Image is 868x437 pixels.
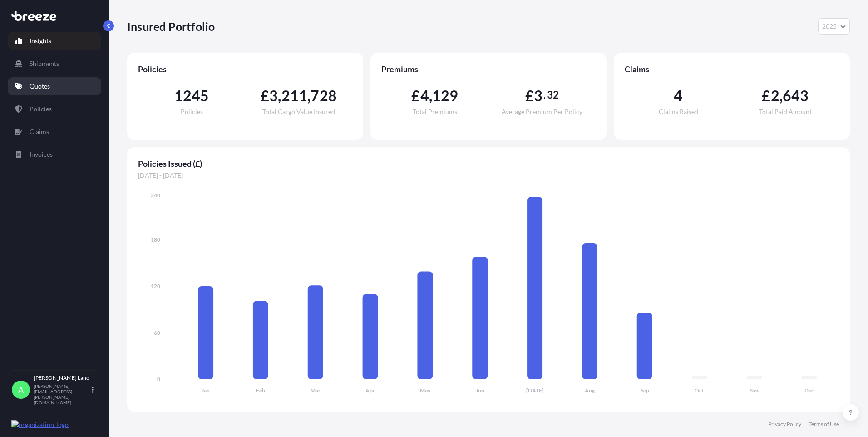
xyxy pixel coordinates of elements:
[138,171,839,180] span: [DATE] - [DATE]
[307,89,311,103] span: ,
[771,89,779,103] span: 2
[154,329,160,336] tspan: 60
[695,387,704,394] tspan: Oct
[138,158,839,169] span: Policies Issued (£)
[151,283,160,289] tspan: 120
[659,109,698,115] span: Claims Raised
[8,100,101,118] a: Policies
[526,387,544,394] tspan: [DATE]
[262,109,335,115] span: Total Cargo Value Insured
[534,89,542,103] span: 3
[8,55,101,73] a: Shipments
[365,387,375,394] tspan: Apr
[381,64,596,74] span: Premiums
[525,89,534,103] span: £
[547,91,559,99] span: 32
[30,36,51,45] p: Insights
[818,18,850,35] button: Year Selector
[281,89,308,103] span: 211
[674,89,682,103] span: 4
[411,89,420,103] span: £
[625,64,839,74] span: Claims
[34,383,90,405] p: [PERSON_NAME][EMAIL_ADDRESS][PERSON_NAME][DOMAIN_NAME]
[151,192,160,199] tspan: 240
[30,150,53,159] p: Invoices
[750,387,760,394] tspan: Nov
[18,385,24,394] span: A
[11,420,69,429] img: organization-logo
[822,22,837,31] span: 2025
[420,387,431,394] tspan: May
[8,32,101,50] a: Insights
[783,89,809,103] span: 643
[34,374,90,382] p: [PERSON_NAME] Lane
[311,89,337,103] span: 728
[127,19,215,34] p: Insured Portfolio
[779,89,783,103] span: ,
[202,387,210,394] tspan: Jan
[30,104,52,114] p: Policies
[809,421,839,428] a: Terms of Use
[8,123,101,141] a: Claims
[762,89,770,103] span: £
[641,387,649,394] tspan: Sep
[151,236,160,243] tspan: 180
[432,89,459,103] span: 129
[30,59,59,68] p: Shipments
[269,89,278,103] span: 3
[768,421,801,428] a: Privacy Policy
[181,109,203,115] span: Policies
[585,387,595,394] tspan: Aug
[30,82,50,91] p: Quotes
[8,145,101,164] a: Invoices
[476,387,484,394] tspan: Jun
[804,387,814,394] tspan: Dec
[174,89,209,103] span: 1245
[261,89,269,103] span: £
[157,376,160,382] tspan: 0
[420,89,429,103] span: 4
[138,64,352,74] span: Policies
[759,109,812,115] span: Total Paid Amount
[256,387,265,394] tspan: Feb
[278,89,281,103] span: ,
[543,91,546,99] span: .
[311,387,321,394] tspan: Mar
[429,89,432,103] span: ,
[8,77,101,95] a: Quotes
[502,109,582,115] span: Average Premium Per Policy
[30,127,49,136] p: Claims
[413,109,457,115] span: Total Premiums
